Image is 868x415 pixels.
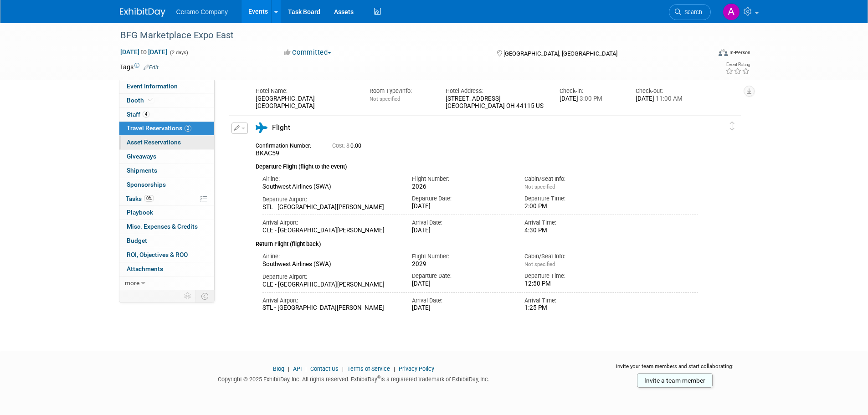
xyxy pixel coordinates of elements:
[256,87,356,95] div: Hotel Name:
[256,235,699,249] div: Return Flight (flight back)
[524,280,623,288] div: 12:50 PM
[578,95,602,102] span: 3:00 PM
[256,123,267,133] i: Flight
[120,62,159,72] td: Tags
[347,365,390,372] a: Terms of Service
[524,304,623,312] div: 1:25 PM
[119,206,214,220] a: Playbook
[412,252,511,261] div: Flight Number:
[119,178,214,192] a: Sponsorships
[262,304,399,312] div: STL - [GEOGRAPHIC_DATA][PERSON_NAME]
[119,277,214,290] a: more
[262,297,399,305] div: Arrival Airport:
[127,167,157,174] span: Shipments
[725,62,750,67] div: Event Rating
[262,175,399,183] div: Airline:
[370,96,400,102] span: Not specified
[391,365,397,372] span: |
[256,158,699,171] div: Departure Flight (flight to the event)
[120,8,165,17] img: ExhibitDay
[117,27,697,44] div: BFG Marketplace Expo East
[262,227,399,235] div: CLE - [GEOGRAPHIC_DATA][PERSON_NAME]
[139,48,148,56] span: to
[262,195,399,204] div: Departure Airport:
[286,365,292,372] span: |
[127,138,181,146] span: Asset Reservations
[446,87,546,95] div: Hotel Address:
[119,108,214,122] a: Staff4
[446,95,546,111] div: [STREET_ADDRESS] [GEOGRAPHIC_DATA] OH 44115 US
[719,49,728,56] img: Format-Inperson.png
[723,3,740,20] img: Ayesha Begum
[127,124,191,132] span: Travel Reservations
[412,304,511,312] div: [DATE]
[262,183,399,191] div: Southwest Airlines (SWA)
[681,9,702,15] span: Search
[262,273,399,281] div: Departure Airport:
[657,47,751,61] div: Event Format
[370,87,432,95] div: Room Type/Info:
[176,8,228,15] span: Ceramo Company
[654,95,683,102] span: 11:00 AM
[636,87,698,95] div: Check-out:
[119,192,214,206] a: Tasks0%
[119,136,214,149] a: Asset Reservations
[377,375,380,380] sup: ®
[412,183,511,191] div: 2026
[127,97,154,104] span: Booth
[524,195,623,203] div: Departure Time:
[636,95,698,103] div: [DATE]
[185,125,191,132] span: 2
[127,237,147,244] span: Budget
[256,140,318,149] div: Confirmation Number:
[127,223,198,230] span: Misc. Expenses & Credits
[127,265,163,272] span: Attachments
[169,50,188,56] span: (2 days)
[125,279,139,287] span: more
[127,82,178,90] span: Event Information
[119,94,214,108] a: Booth
[281,48,335,57] button: Committed
[262,204,399,211] div: STL - [GEOGRAPHIC_DATA][PERSON_NAME]
[412,203,511,210] div: [DATE]
[729,49,750,56] div: In-Person
[524,261,555,267] span: Not specified
[730,122,734,131] i: Click and drag to move item
[272,123,290,132] span: Flight
[144,195,154,202] span: 0%
[119,220,214,234] a: Misc. Expenses & Credits
[524,203,623,210] div: 2:00 PM
[119,262,214,276] a: Attachments
[560,87,622,95] div: Check-in:
[262,252,399,261] div: Airline:
[412,195,511,203] div: Departure Date:
[180,290,196,302] td: Personalize Event Tab Strip
[262,261,399,268] div: Southwest Airlines (SWA)
[120,48,168,56] span: [DATE] [DATE]
[524,219,623,227] div: Arrival Time:
[119,248,214,262] a: ROI, Objectives & ROO
[412,280,511,288] div: [DATE]
[143,111,149,118] span: 4
[524,175,623,183] div: Cabin/Seat Info:
[524,227,623,235] div: 4:30 PM
[412,272,511,280] div: Departure Date:
[310,365,339,372] a: Contact Us
[119,150,214,164] a: Giveaways
[524,252,623,261] div: Cabin/Seat Info:
[332,143,350,149] span: Cost: $
[340,365,346,372] span: |
[412,297,511,305] div: Arrival Date:
[119,234,214,248] a: Budget
[399,365,434,372] a: Privacy Policy
[127,251,188,258] span: ROI, Objectives & ROO
[560,95,622,103] div: [DATE]
[126,195,154,202] span: Tasks
[127,209,153,216] span: Playbook
[119,80,214,93] a: Event Information
[195,290,214,302] td: Toggle Event Tabs
[601,363,749,376] div: Invite your team members and start collaborating:
[524,297,623,305] div: Arrival Time:
[256,95,356,111] div: [GEOGRAPHIC_DATA] [GEOGRAPHIC_DATA]
[303,365,309,372] span: |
